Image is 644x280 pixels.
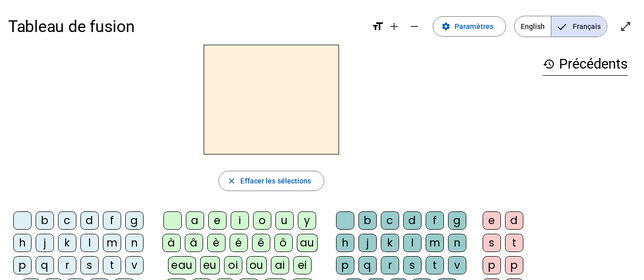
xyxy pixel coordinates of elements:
button: Paramètres [433,16,506,37]
button: Effacer les sélections [218,171,324,191]
div: b [358,211,377,230]
div: e [483,211,501,230]
div: b [36,211,54,230]
div: k [58,234,76,252]
mat-icon: add [388,20,400,33]
div: h [336,234,354,252]
span: Français [551,16,607,37]
div: ou [246,256,267,274]
div: r [58,256,76,274]
div: g [448,211,466,230]
div: p [13,256,32,274]
div: n [448,234,466,252]
div: é [230,234,248,252]
div: m [103,234,121,252]
div: â [185,234,203,252]
button: Entrer en plein écran [615,16,636,37]
div: t [505,234,523,252]
mat-icon: settings [441,22,451,31]
div: eau [168,256,196,274]
button: Diminuer la taille de la police [404,16,425,37]
div: d [505,211,523,230]
div: f [103,211,121,230]
div: y [298,211,316,230]
div: s [483,234,501,252]
div: d [403,211,422,230]
div: j [36,234,54,252]
div: t [426,256,444,274]
div: p [336,256,354,274]
div: oi [224,256,242,274]
div: c [58,211,76,230]
div: è [207,234,226,252]
div: o [253,211,271,230]
mat-icon: remove [408,20,421,33]
h1: Tableau de fusion [8,10,363,43]
div: s [403,256,422,274]
div: au [297,234,318,252]
div: g [125,211,144,230]
mat-icon: close [227,176,236,185]
div: v [448,256,466,274]
span: Paramètres [455,20,493,33]
mat-icon: history [543,58,555,70]
div: a [186,211,204,230]
div: p [505,256,523,274]
div: k [381,234,399,252]
div: eu [200,256,220,274]
h3: Précédents [543,53,628,76]
mat-icon: open_in_full [620,20,632,33]
div: l [403,234,422,252]
div: h [13,234,32,252]
div: j [358,234,377,252]
div: p [483,256,501,274]
div: c [381,211,399,230]
div: à [162,234,181,252]
div: i [231,211,249,230]
div: q [36,256,54,274]
div: r [381,256,399,274]
span: English [515,16,551,37]
div: m [426,234,444,252]
div: l [80,234,99,252]
div: f [426,211,444,230]
div: ei [293,256,312,274]
div: u [275,211,294,230]
div: t [103,256,121,274]
mat-icon: format_size [372,20,384,33]
div: v [125,256,144,274]
div: d [80,211,99,230]
mat-button-toggle-group: Language selection [514,16,607,37]
div: ai [271,256,289,274]
span: Effacer les sélections [240,175,311,187]
div: ê [252,234,270,252]
button: Augmenter la taille de la police [384,16,404,37]
div: s [80,256,99,274]
div: q [358,256,377,274]
div: ô [274,234,293,252]
div: n [125,234,144,252]
div: e [208,211,227,230]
